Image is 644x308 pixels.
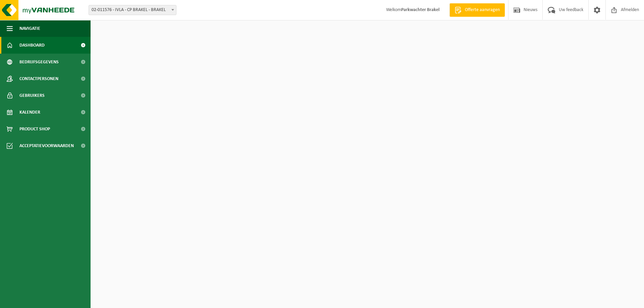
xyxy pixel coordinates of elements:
span: Navigatie [19,20,40,37]
span: Contactpersonen [19,70,58,87]
span: Acceptatievoorwaarden [19,137,74,154]
span: Offerte aanvragen [463,7,501,13]
strong: Parkwachter Brakel [401,7,439,12]
span: Dashboard [19,37,45,54]
span: 02-011576 - IVLA - CP BRAKEL - BRAKEL [89,5,176,15]
span: Bedrijfsgegevens [19,54,59,70]
span: Kalender [19,104,40,121]
span: 02-011576 - IVLA - CP BRAKEL - BRAKEL [89,5,176,15]
span: Product Shop [19,121,50,137]
span: Gebruikers [19,87,45,104]
a: Offerte aanvragen [449,3,505,17]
